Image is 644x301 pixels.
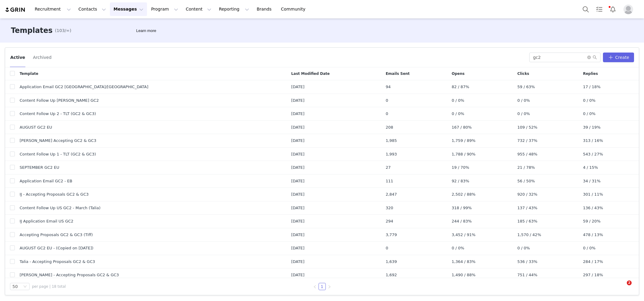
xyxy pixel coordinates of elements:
[517,138,537,144] span: 732 / 37%
[311,283,319,290] li: Previous Page
[583,232,603,238] span: 478 / 13%
[583,84,601,90] span: 17 / 18%
[452,191,476,197] span: 2,502 / 88%
[614,280,629,295] iframe: Intercom live chat
[517,218,537,224] span: 185 / 63%
[20,98,99,104] span: Content Follow Up [PERSON_NAME] GC2
[386,111,388,117] span: 0
[452,124,472,130] span: 167 / 80%
[452,272,476,278] span: 1,490 / 88%
[517,165,535,171] span: 21 / 78%
[452,98,464,104] span: 0 / 0%
[603,53,634,62] button: Create
[452,218,472,224] span: 244 / 83%
[579,2,592,16] button: Search
[12,283,18,290] div: 50
[386,84,391,90] span: 94
[583,205,603,211] span: 136 / 43%
[20,191,89,197] span: IJ - Accepting Proposals GC2 & GC3
[452,259,476,265] span: 1,364 / 83%
[291,151,304,157] span: [DATE]
[593,55,597,59] i: icon: search
[583,138,603,144] span: 313 / 16%
[291,165,304,171] span: [DATE]
[386,272,397,278] span: 1,692
[20,165,59,171] span: SEPTEMBER GC2 EU
[20,111,96,117] span: Content Follow Up 2 - TLT (GC2 & GC3)
[583,178,601,184] span: 34 / 31%
[291,138,304,144] span: [DATE]
[20,138,96,144] span: [PERSON_NAME] Accepting GC2 & GC3
[182,2,215,16] button: Content
[319,283,325,290] a: 1
[20,205,101,211] span: Content Follow Up US GC2 - March (Talia)
[452,205,472,211] span: 318 / 99%
[386,205,393,211] span: 320
[452,138,476,144] span: 1,759 / 89%
[32,284,66,289] span: per page | 18 total
[11,25,53,36] h3: Templates
[291,218,304,224] span: [DATE]
[20,272,119,278] span: [PERSON_NAME] - Accepting Proposals GC2 & GC3
[517,272,537,278] span: 751 / 44%
[517,151,537,157] span: 955 / 48%
[386,165,391,171] span: 27
[623,5,633,14] img: placeholder-profile.jpg
[291,259,304,265] span: [DATE]
[517,178,535,184] span: 56 / 50%
[452,84,469,90] span: 82 / 87%
[583,272,603,278] span: 297 / 18%
[517,124,537,130] span: 109 / 52%
[517,245,530,251] span: 0 / 0%
[291,98,304,104] span: [DATE]
[452,232,476,238] span: 3,452 / 91%
[583,124,601,130] span: 39 / 19%
[583,151,603,157] span: 543 / 27%
[452,111,464,117] span: 0 / 0%
[452,245,464,251] span: 0 / 0%
[20,124,52,130] span: AUGUST GC2 EU
[386,191,397,197] span: 2,847
[291,191,304,197] span: [DATE]
[291,272,304,278] span: [DATE]
[328,285,331,289] i: icon: right
[587,56,591,59] i: icon: close-circle
[20,232,93,238] span: Accepting Proposals GC2 & GC3 (Tiff)
[110,2,147,16] button: Messages
[517,71,529,76] span: Clicks
[33,53,52,62] button: Archived
[583,259,603,265] span: 284 / 17%
[386,218,393,224] span: 294
[253,2,277,16] a: Brands
[291,71,329,76] span: Last Modified Date
[75,2,110,16] button: Contacts
[20,84,148,90] span: Application Email GC2 [GEOGRAPHIC_DATA]/[GEOGRAPHIC_DATA]
[517,84,535,90] span: 59 / 63%
[291,111,304,117] span: [DATE]
[452,165,469,171] span: 19 / 70%
[386,232,397,238] span: 3,779
[135,28,157,34] div: Tooltip anchor
[291,178,304,184] span: [DATE]
[517,259,537,265] span: 536 / 33%
[593,2,606,16] a: Tasks
[20,151,96,157] span: Content Follow Up 1 - TLT (GC2 & GC3)
[10,53,25,62] button: Active
[529,53,601,62] input: Search...
[31,2,75,16] button: Recruitment
[452,71,465,76] span: Opens
[517,98,530,104] span: 0 / 0%
[23,285,27,289] i: icon: down
[313,285,317,289] i: icon: left
[583,218,601,224] span: 59 / 20%
[583,245,596,251] span: 0 / 0%
[386,71,409,76] span: Emails Sent
[291,84,304,90] span: [DATE]
[20,245,93,251] span: AUGUST GC2 EU - (Copied on [DATE])
[452,178,469,184] span: 92 / 83%
[583,111,596,117] span: 0 / 0%
[386,138,397,144] span: 1,985
[386,245,388,251] span: 0
[583,191,603,197] span: 301 / 11%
